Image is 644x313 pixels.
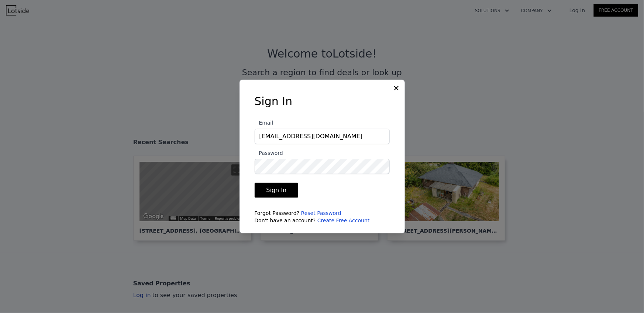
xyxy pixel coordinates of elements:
[317,218,370,223] a: Create Free Account
[255,120,273,126] span: Email
[255,209,390,224] div: Forgot Password? Don't have an account?
[255,150,283,156] span: Password
[255,183,299,198] button: Sign In
[301,210,341,216] a: Reset Password
[255,159,390,174] input: Password
[255,95,390,108] h3: Sign In
[255,129,390,144] input: Email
